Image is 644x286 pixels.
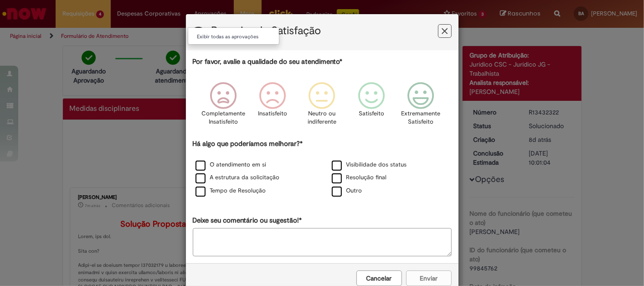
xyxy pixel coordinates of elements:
label: Deixe seu comentário ou sugestão!* [193,216,302,225]
label: Pesquisa de Satisfação [211,25,321,37]
p: Completamente Insatisfeito [201,109,245,126]
div: Completamente Insatisfeito [200,75,247,138]
p: Insatisfeito [258,109,287,118]
ul: Aprovações [188,27,279,45]
a: Exibir todas as aprovações [188,32,289,42]
label: Por favor, avalie a qualidade do seu atendimento* [193,57,343,67]
label: A estrutura da solicitação [196,173,280,182]
p: Satisfeito [359,109,384,118]
p: Neutro ou indiferente [305,109,338,126]
label: Outro [332,187,362,195]
p: Extremamente Satisfeito [401,109,440,126]
div: Há algo que poderíamos melhorar?* [193,139,452,198]
div: Extremamente Satisfeito [397,75,444,138]
label: Tempo de Resolução [196,187,266,195]
div: Neutro ou indiferente [299,75,345,138]
button: Cancelar [356,270,402,286]
label: Visibilidade dos status [332,161,407,169]
label: Resolução final [332,173,387,182]
div: Insatisfeito [249,75,296,138]
div: Satisfeito [348,75,395,138]
label: O atendimento em si [196,161,267,169]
